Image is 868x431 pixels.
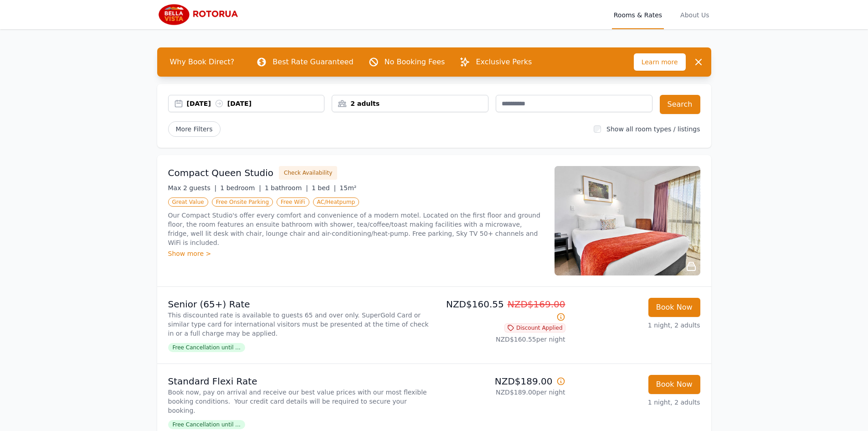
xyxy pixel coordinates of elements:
p: Our Compact Studio's offer every comfort and convenience of a modern motel. Located on the first ... [168,211,544,247]
p: This discounted rate is available to guests 65 and over only. SuperGold Card or similar type card... [168,311,431,338]
span: Free Cancellation until ... [168,420,245,429]
p: 1 night, 2 adults [573,398,700,407]
p: 1 night, 2 adults [573,321,700,330]
span: 15m² [339,184,356,192]
div: 2 adults [332,99,488,108]
img: Bella Vista Rotorua [157,4,245,26]
span: Free Cancellation until ... [168,343,245,352]
span: Free Onsite Parking [212,197,273,207]
span: AC/Heatpump [313,197,359,207]
div: Show more > [168,249,544,258]
span: 1 bed | [312,184,336,192]
label: Show all room types / listings [606,125,700,133]
span: 1 bathroom | [265,184,308,192]
span: Learn more [634,53,686,71]
button: Check Availability [279,166,337,180]
p: NZD$160.55 per night [438,335,565,344]
h3: Compact Queen Studio [168,166,274,179]
div: [DATE] [DATE] [187,99,324,108]
span: More Filters [168,121,221,137]
span: Discount Applied [504,323,565,332]
p: Best Rate Guaranteed [272,57,353,68]
p: Senior (65+) Rate [168,298,431,311]
button: Search [660,95,700,114]
p: Exclusive Perks [476,57,532,68]
button: Book Now [648,298,700,317]
span: Why Book Direct? [163,53,242,71]
p: No Booking Fees [385,57,445,68]
p: NZD$189.00 per night [438,388,565,397]
span: Max 2 guests | [168,184,217,192]
button: Book Now [648,375,700,394]
p: NZD$160.55 [438,298,565,323]
span: NZD$169.00 [508,299,565,310]
span: Free WiFi [277,197,309,207]
p: Standard Flexi Rate [168,375,431,388]
span: Great Value [168,197,208,207]
span: 1 bedroom | [220,184,261,192]
p: NZD$189.00 [438,375,565,388]
p: Book now, pay on arrival and receive our best value prices with our most flexible booking conditi... [168,388,431,415]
